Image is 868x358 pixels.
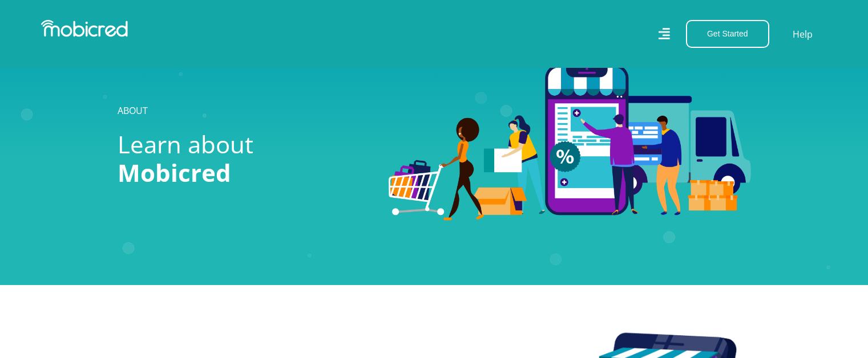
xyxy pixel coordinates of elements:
img: Mobicred [41,20,128,37]
span: Mobicred [118,156,231,189]
img: Categories [389,64,751,221]
button: Get Started [686,20,769,48]
a: Help [792,27,813,42]
a: ABOUT [118,104,148,117]
h1: Learn about [118,130,372,188]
